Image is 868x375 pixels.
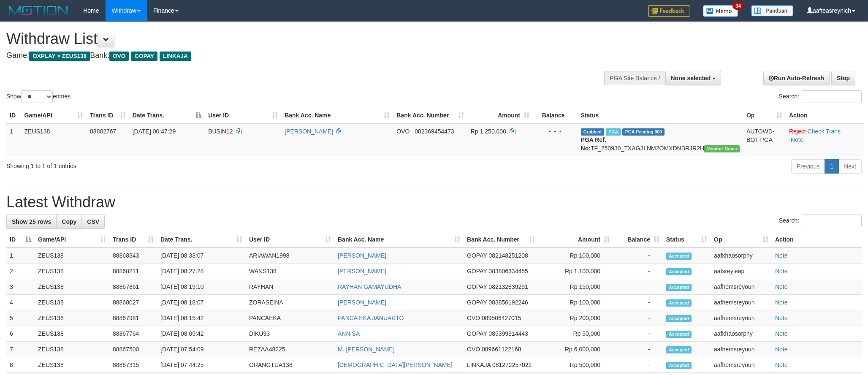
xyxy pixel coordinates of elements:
[789,128,806,135] a: Reject
[157,247,246,264] td: [DATE] 08:33:07
[808,128,841,135] a: Check Trans
[338,330,360,337] a: ANNISA
[6,232,35,247] th: ID: activate to sort column descending
[35,342,109,357] td: ZEUS138
[29,52,90,61] span: OXPLAY > ZEUS138
[109,295,157,310] td: 88868027
[763,71,830,85] a: Run Auto-Refresh
[133,128,176,135] span: [DATE] 00:47:29
[538,357,613,373] td: Rp 500,000
[482,346,521,353] span: Copy 089661122168 to clipboard
[666,299,692,307] span: Accepted
[666,362,692,369] span: Accepted
[109,326,157,342] td: 88867764
[246,232,334,247] th: User ID: activate to sort column ascending
[622,128,665,136] span: PGA Pending
[802,90,862,103] input: Search:
[467,299,487,306] span: GOPAY
[775,315,788,321] a: Note
[109,310,157,326] td: 88867981
[772,232,862,247] th: Action
[246,247,334,264] td: ARIAWAN1998
[666,253,692,260] span: Accepted
[6,90,71,103] label: Show entries
[35,279,109,295] td: ZEUS138
[538,310,613,326] td: Rp 200,000
[6,264,35,279] td: 2
[6,52,570,60] h4: Game: Bank:
[6,247,35,264] td: 1
[6,295,35,310] td: 4
[6,279,35,295] td: 3
[6,215,57,229] a: Show 25 rows
[743,123,786,156] td: AUTOWD-BOT-PGA
[246,295,334,310] td: ZORASEINA
[56,215,82,229] a: Copy
[538,247,613,264] td: Rp 100,000
[711,264,772,279] td: aafsreyleap
[775,330,788,337] a: Note
[467,108,533,123] th: Amount: activate to sort column ascending
[711,247,772,264] td: aafkhaosorphy
[704,145,740,152] span: Vendor URL: https://trx31.1velocity.biz
[6,158,355,170] div: Showing 1 to 1 of 1 entries
[157,357,246,373] td: [DATE] 07:44:25
[6,30,570,47] h1: Withdraw List
[467,252,487,259] span: GOPAY
[157,342,246,357] td: [DATE] 07:54:09
[467,361,491,368] span: LINKAJA
[12,218,51,225] span: Show 25 rows
[775,299,788,306] a: Note
[208,128,233,135] span: BUSIN12
[613,357,663,373] td: -
[338,268,386,274] a: [PERSON_NAME]
[613,279,663,295] td: -
[393,108,467,123] th: Bank Acc. Number: activate to sort column ascending
[666,315,692,322] span: Accepted
[604,71,665,85] div: PGA Site Balance /
[109,342,157,357] td: 88867500
[246,357,334,373] td: ORANGTUA138
[791,159,825,174] a: Previous
[703,5,738,17] img: Button%20Memo.svg
[467,346,480,353] span: OVO
[666,331,692,338] span: Accepted
[578,123,743,156] td: TF_250930_TXAG3LNM2OMXDNBRJR2H
[538,326,613,342] td: Rp 50,000
[775,268,788,274] a: Note
[109,247,157,264] td: 88868343
[87,108,129,123] th: Trans ID: activate to sort column ascending
[6,310,35,326] td: 5
[6,342,35,357] td: 7
[160,52,191,61] span: LINKAJA
[246,264,334,279] td: WANS138
[285,128,333,135] a: [PERSON_NAME]
[711,310,772,326] td: aafhemsreyoun
[35,295,109,310] td: ZEUS138
[613,232,663,247] th: Balance: activate to sort column ascending
[6,194,862,211] h1: Latest Withdraw
[35,264,109,279] td: ZEUS138
[246,310,334,326] td: PANCAEKA
[62,218,76,225] span: Copy
[581,128,605,136] span: Grabbed
[338,252,386,259] a: [PERSON_NAME]
[21,123,87,156] td: ZEUS138
[338,315,404,321] a: PANCA EKA JANUARTO
[613,247,663,264] td: -
[775,361,788,368] a: Note
[109,52,129,61] span: OVO
[538,342,613,357] td: Rp 6,000,000
[613,264,663,279] td: -
[606,128,621,136] span: Marked by aafsreyleap
[488,283,528,290] span: Copy 082132839291 to clipboard
[35,310,109,326] td: ZEUS138
[157,279,246,295] td: [DATE] 08:19:10
[666,284,692,291] span: Accepted
[711,295,772,310] td: aafhemsreyoun
[536,127,574,136] div: - - -
[35,326,109,342] td: ZEUS138
[246,342,334,357] td: REZAA48225
[648,5,690,17] img: Feedback.jpg
[396,128,410,135] span: OVO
